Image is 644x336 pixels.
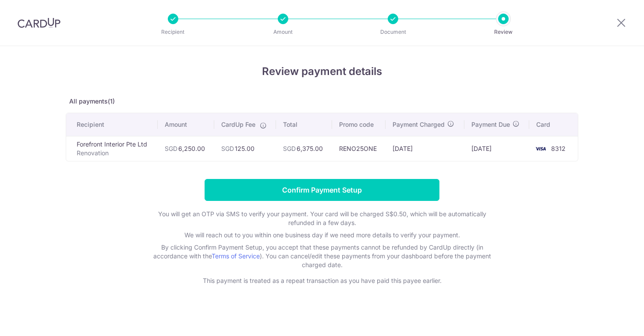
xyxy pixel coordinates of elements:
span: SGD [283,145,296,152]
td: Forefront Interior Pte Ltd [66,136,158,161]
p: Amount [251,28,315,36]
p: All payments(1) [66,97,578,106]
input: Confirm Payment Setup [205,179,439,201]
img: <span class="translation_missing" title="translation missing: en.account_steps.new_confirm_form.b... [532,143,549,154]
td: [DATE] [464,136,529,161]
a: Terms of Service [212,252,260,260]
td: RENO25ONE [332,136,386,161]
span: Payment Charged [393,120,445,129]
p: Renovation [77,149,151,157]
span: 8312 [551,145,566,152]
span: SGD [165,145,177,152]
th: Total [276,113,332,136]
th: Card [529,113,578,136]
span: SGD [221,145,234,152]
p: Recipient [141,28,205,36]
p: You will get an OTP via SMS to verify your payment. Your card will be charged S$0.50, which will ... [147,210,497,227]
td: 6,375.00 [276,136,332,161]
p: We will reach out to you within one business day if we need more details to verify your payment. [147,231,497,239]
p: By clicking Confirm Payment Setup, you accept that these payments cannot be refunded by CardUp di... [147,243,497,269]
span: Payment Due [471,120,510,129]
th: Promo code [332,113,386,136]
h4: Review payment details [66,64,578,79]
th: Recipient [66,113,158,136]
p: This payment is treated as a repeat transaction as you have paid this payee earlier. [147,276,497,285]
td: [DATE] [386,136,464,161]
td: 125.00 [214,136,276,161]
p: Document [361,28,425,36]
span: CardUp Fee [221,120,255,129]
img: CardUp [18,18,60,28]
td: 6,250.00 [158,136,214,161]
th: Amount [158,113,214,136]
p: Review [471,28,536,36]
